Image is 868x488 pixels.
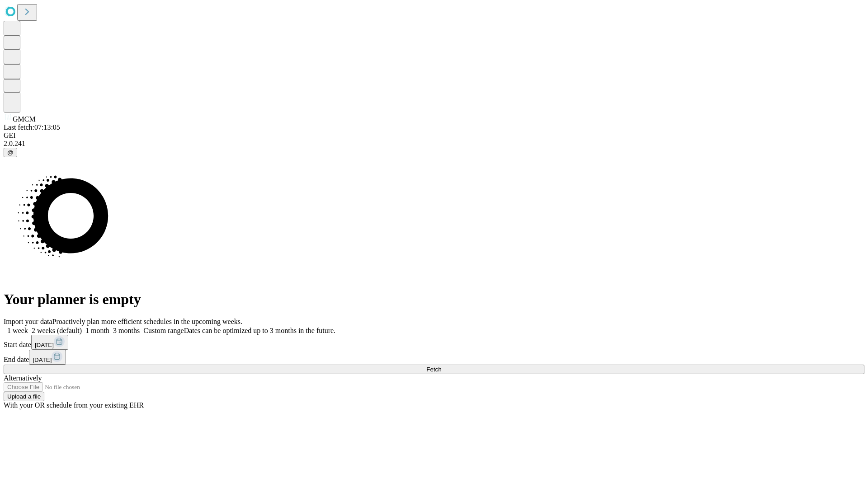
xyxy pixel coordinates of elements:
[85,327,109,334] span: 1 month
[4,335,864,350] div: Start date
[7,149,14,156] span: @
[4,350,864,365] div: End date
[4,318,52,325] span: Import your data
[4,123,60,131] span: Last fetch: 07:13:05
[113,327,140,334] span: 3 months
[4,392,44,401] button: Upload a file
[184,327,335,334] span: Dates can be optimized up to 3 months in the future.
[4,374,42,382] span: Alternatively
[13,115,36,123] span: GMCM
[52,318,242,325] span: Proactively plan more efficient schedules in the upcoming weeks.
[426,366,441,373] span: Fetch
[143,327,184,334] span: Custom range
[31,335,68,350] button: [DATE]
[4,140,864,148] div: 2.0.241
[35,342,54,348] span: [DATE]
[29,350,66,365] button: [DATE]
[4,365,864,374] button: Fetch
[4,401,144,409] span: With your OR schedule from your existing EHR
[33,357,52,363] span: [DATE]
[7,327,28,334] span: 1 week
[32,327,82,334] span: 2 weeks (default)
[4,291,864,308] h1: Your planner is empty
[4,148,17,157] button: @
[4,131,864,140] div: GEI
